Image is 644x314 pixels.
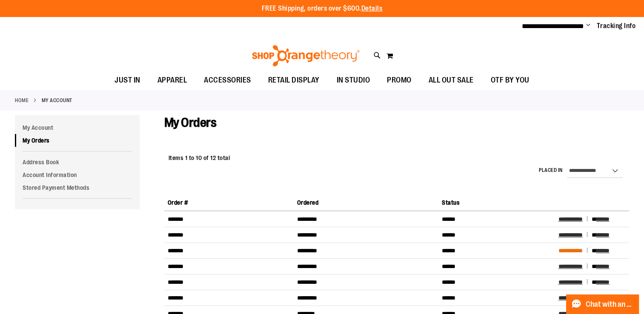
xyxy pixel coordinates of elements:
img: Shop Orangetheory [251,45,361,66]
a: Tracking Info [597,21,636,31]
button: Account menu [586,22,590,30]
span: PROMO [387,71,412,90]
a: Account Information [15,168,140,181]
button: Chat with an Expert [566,294,639,314]
th: Order # [164,195,294,211]
span: ALL OUT SALE [429,71,474,90]
a: My Orders [15,134,140,147]
span: OTF BY YOU [491,71,530,90]
span: My Orders [164,115,217,130]
a: My Account [15,121,140,134]
th: Ordered [294,195,438,211]
span: IN STUDIO [337,71,370,90]
span: RETAIL DISPLAY [268,71,320,90]
a: Details [361,5,383,12]
span: JUST IN [114,71,140,90]
a: Home [15,97,29,104]
span: APPAREL [157,71,187,90]
th: Status [438,195,555,211]
a: Address Book [15,156,140,168]
label: Placed in [539,167,563,174]
p: FREE Shipping, orders over $600. [262,4,383,14]
strong: My Account [42,97,72,104]
span: Chat with an Expert [586,300,634,308]
span: ACCESSORIES [204,71,251,90]
span: Items 1 to 10 of 12 total [169,154,230,161]
a: Stored Payment Methods [15,181,140,194]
